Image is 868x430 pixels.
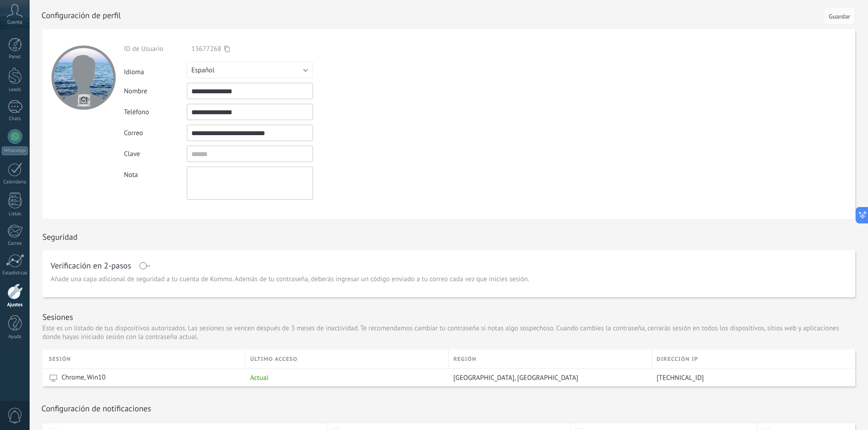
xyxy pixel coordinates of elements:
div: Panel [2,54,28,60]
div: Dirección IP [652,349,855,369]
div: Ayuda [2,334,28,340]
button: Español [187,62,313,78]
button: Guardar [824,7,855,25]
div: Correo [2,241,28,247]
div: Lima, Peru [449,369,647,386]
h1: Configuración de notificaciones [41,403,151,414]
div: WhatsApp [2,147,28,155]
div: Nombre [124,87,187,96]
div: ID de Usuario [124,45,187,53]
span: Actual [250,374,268,382]
span: Español [191,66,215,75]
div: Teléfono [124,108,187,116]
div: Nota [124,167,187,179]
div: Sesión [49,349,245,369]
h1: Seguridad [42,232,77,242]
div: Clave [124,150,187,158]
div: Listas [2,211,28,217]
span: Añade una capa adicional de seguridad a tu cuenta de Kommo. Además de tu contraseña, deberás ingr... [51,275,529,284]
div: Región [449,349,652,369]
span: Cuenta [7,20,22,25]
div: último acceso [246,349,448,369]
div: Chats [2,116,28,122]
div: Calendario [2,179,28,185]
span: 13677268 [191,45,221,53]
h1: Verificación en 2-pasos [51,262,131,269]
span: Chrome, Win10 [62,373,106,382]
div: Correo [124,129,187,137]
div: Idioma [124,64,187,76]
p: Este es un listado de tus dispositivos autorizados. Las sesiones se vencen después de 3 meses de ... [42,324,855,341]
div: Leads [2,87,28,93]
div: Estadísticas [2,270,28,276]
span: Guardar [829,13,850,20]
span: [GEOGRAPHIC_DATA], [GEOGRAPHIC_DATA] [453,374,578,382]
h1: Sesiones [42,312,73,322]
div: Ajustes [2,302,28,308]
div: 201.240.68.234 [652,369,848,386]
span: [TECHNICAL_ID] [657,374,704,382]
